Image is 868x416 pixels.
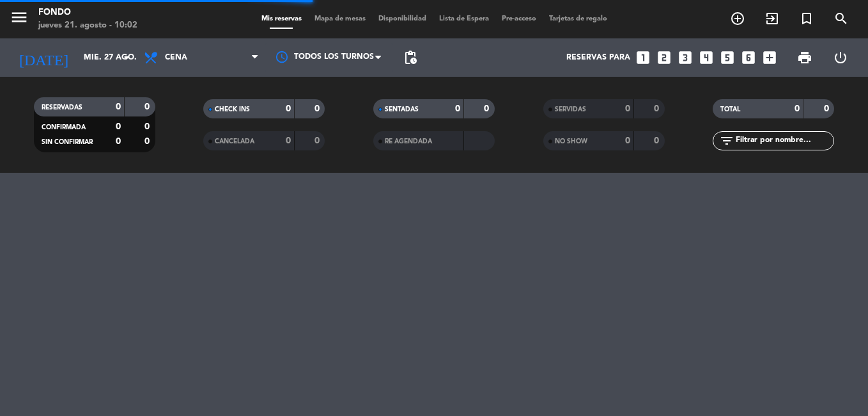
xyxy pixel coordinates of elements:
[543,15,614,22] span: Tarjetas de regalo
[314,136,322,145] strong: 0
[730,11,745,26] i: add_circle_outline
[824,104,832,113] strong: 0
[433,15,495,22] span: Lista de Espera
[385,138,432,145] span: RE AGENDADA
[764,11,780,26] i: exit_to_app
[719,49,736,66] i: looks_5
[656,49,672,66] i: looks_two
[314,104,322,113] strong: 0
[144,122,152,131] strong: 0
[797,50,812,65] span: print
[654,136,662,145] strong: 0
[286,104,291,113] strong: 0
[42,104,82,111] span: RESERVADAS
[719,133,734,148] i: filter_list
[833,11,849,26] i: search
[372,15,433,22] span: Disponibilidad
[654,104,662,113] strong: 0
[10,8,29,31] button: menu
[677,49,694,66] i: looks_3
[698,49,715,66] i: looks_4
[625,136,630,145] strong: 0
[566,53,630,62] span: Reservas para
[403,50,418,65] span: pending_actions
[635,49,651,66] i: looks_one
[385,106,419,113] span: SENTADAS
[42,139,93,145] span: SIN CONFIRMAR
[286,136,291,145] strong: 0
[255,15,308,22] span: Mis reservas
[455,104,460,113] strong: 0
[116,102,121,111] strong: 0
[734,134,833,148] input: Filtrar por nombre...
[116,122,121,131] strong: 0
[119,50,134,65] i: arrow_drop_down
[10,8,29,27] i: menu
[42,124,86,131] span: CONFIRMADA
[165,53,187,62] span: Cena
[38,6,137,19] div: Fondo
[484,104,492,113] strong: 0
[116,137,121,146] strong: 0
[625,104,630,113] strong: 0
[833,50,848,65] i: power_settings_new
[823,38,858,77] div: LOG OUT
[144,102,152,111] strong: 0
[555,138,587,145] span: NO SHOW
[799,11,814,26] i: turned_in_not
[794,104,800,113] strong: 0
[215,106,250,113] span: CHECK INS
[10,44,77,72] i: [DATE]
[144,137,152,146] strong: 0
[740,49,757,66] i: looks_6
[215,138,254,145] span: CANCELADA
[38,19,137,32] div: jueves 21. agosto - 10:02
[308,15,372,22] span: Mapa de mesas
[761,49,778,66] i: add_box
[555,106,586,113] span: SERVIDAS
[720,106,740,113] span: TOTAL
[495,15,543,22] span: Pre-acceso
